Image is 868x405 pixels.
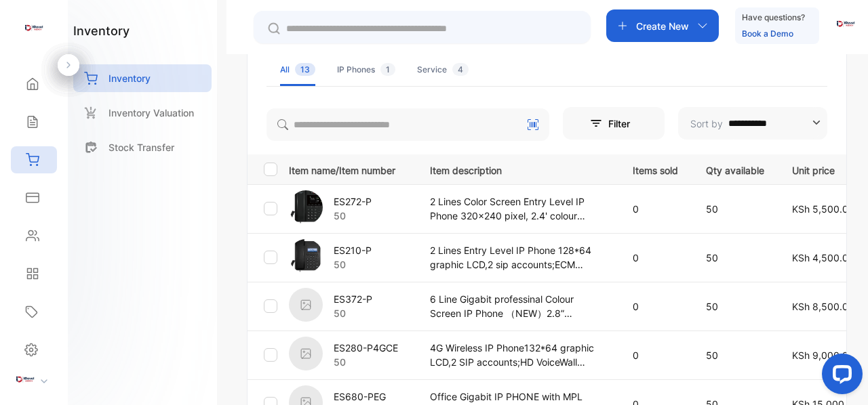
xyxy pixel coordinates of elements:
[430,292,605,320] p: 6 Line Gigabit professinal Colour Screen IP Phone （NEW）2.8” 320x240 pixels, colour display 6 SIP ...
[636,19,689,33] p: Create New
[792,161,861,177] p: Unit price
[334,389,386,404] p: ES680-PEG
[706,348,764,362] p: 50
[678,107,827,140] button: Sort by
[52,80,121,89] div: Domain Overview
[334,257,372,272] p: 50
[280,64,315,76] div: All
[73,133,212,161] a: Stock Transfer
[73,99,212,127] a: Inventory Valuation
[24,18,44,38] img: logo
[289,161,413,177] p: Item name/Item number
[334,306,372,320] p: 50
[633,202,678,216] p: 0
[73,22,130,40] h1: inventory
[452,63,469,76] span: 4
[135,79,146,89] img: tab_keywords_by_traffic_grey.svg
[289,239,323,273] img: item
[150,80,229,89] div: Keywords by Traffic
[742,28,793,39] a: Book a Demo
[37,79,47,89] img: tab_domain_overview_orange.svg
[633,348,678,362] p: 0
[633,251,678,265] p: 0
[334,355,398,369] p: 50
[15,369,35,389] img: profile
[706,161,764,177] p: Qty available
[430,341,605,369] p: 4G Wireless IP Phone132*64 graphic LCD,2 SIP accounts;HD VoiceWall Mountable.XML/LDAP,headset,2xR...
[380,63,395,76] span: 1
[792,301,854,312] span: KSh 8,500.00
[811,348,868,405] iframe: LiveChat chat widget
[289,288,323,322] img: item
[108,106,194,120] p: Inventory Valuation
[295,63,315,76] span: 13
[337,64,395,76] div: IP Phones
[706,202,764,216] p: 50
[289,190,323,224] img: item
[334,194,372,209] p: ES272-P
[334,341,398,355] p: ES280-P4GCE
[22,35,33,46] img: website_grey.svg
[742,11,805,24] p: Have questions?
[108,71,151,85] p: Inventory
[792,252,854,263] span: KSh 4,500.00
[792,349,854,361] span: KSh 9,000.00
[35,35,149,46] div: Domain: [DOMAIN_NAME]
[606,9,719,42] button: Create New
[633,161,678,177] p: Items sold
[633,299,678,314] p: 0
[430,161,605,177] p: Item description
[835,9,856,42] button: avatar
[38,22,66,33] div: v 4.0.25
[430,243,605,272] p: 2 Lines Entry Level IP Phone 128*64 graphic LCD,2 sip accounts;ECM automatic configuration; 1 hea...
[792,203,854,215] span: KSh 5,500.00
[73,64,212,92] a: Inventory
[690,116,723,131] p: Sort by
[289,337,323,370] img: item
[334,209,372,223] p: 50
[706,299,764,314] p: 50
[334,243,372,257] p: ES210-P
[417,64,469,76] div: Service
[706,251,764,265] p: 50
[334,292,372,306] p: ES372-P
[108,140,174,154] p: Stock Transfer
[430,194,605,223] p: 2 Lines Color Screen Entry Level IP Phone 320x240 pixel, 2.4' colour display, 2 sip accounts; HD ...
[835,14,856,34] img: avatar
